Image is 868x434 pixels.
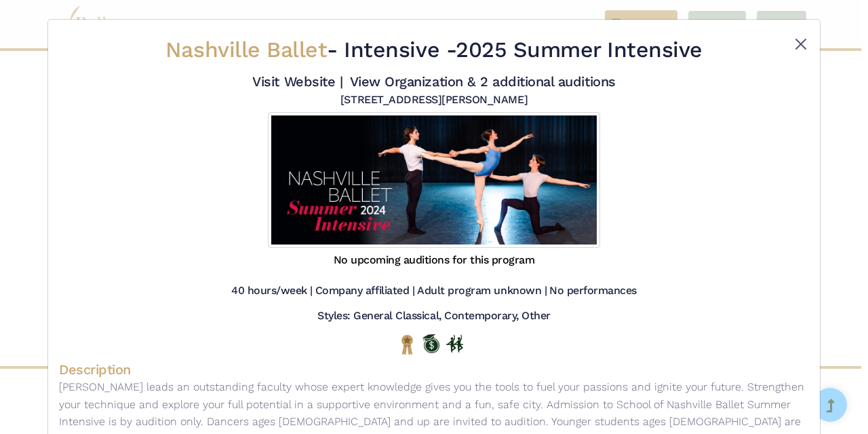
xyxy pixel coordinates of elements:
[334,253,535,268] h5: No upcoming auditions for this program
[344,37,456,62] span: Intensive -
[252,73,342,90] a: Visit Website |
[417,284,547,298] h5: Adult program unknown |
[268,112,599,248] img: Logo
[422,334,439,353] img: Offers Scholarship
[165,37,327,62] span: Nashville Ballet
[340,93,528,107] h5: [STREET_ADDRESS][PERSON_NAME]
[350,73,616,90] a: View Organization & 2 additional auditions
[59,361,809,378] h4: Description
[549,284,637,298] h5: No performances
[315,284,414,298] h5: Company affiliated |
[121,36,747,65] h2: - 2025 Summer Intensive
[793,36,809,52] button: Close
[399,334,416,355] img: National
[231,284,313,298] h5: 40 hours/week |
[446,335,463,352] img: In Person
[317,309,551,323] h5: Styles: General Classical, Contemporary, Other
